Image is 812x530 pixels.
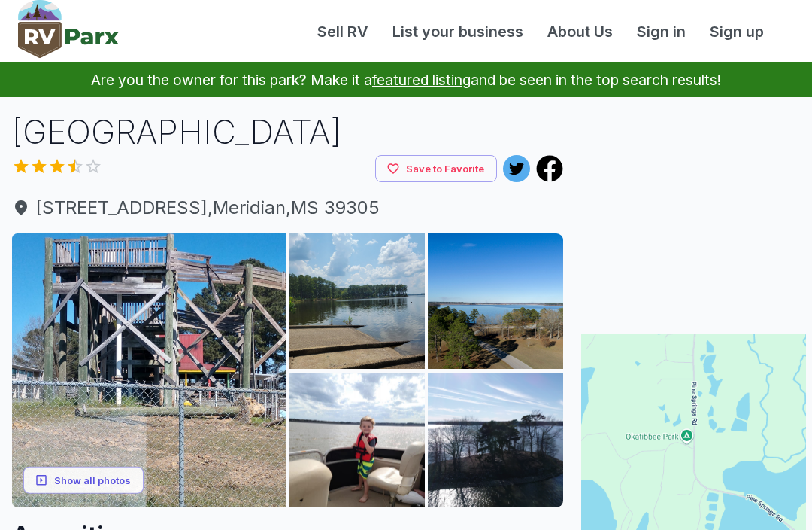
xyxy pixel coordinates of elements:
a: [STREET_ADDRESS],Meridian,MS 39305 [12,194,563,221]
img: AAcXr8rFCteUQvU1PC8MDEvK3bI7BABWbD9e-6iX6DfH4QciQNvdPPGyCkYZFxp7JYD68jyfj-AqntdDGiuwwIxIY40U5JgPy... [289,373,425,508]
a: Sign up [698,20,776,43]
a: Sell RV [305,20,380,43]
img: AAcXr8pH19hra1HsxY-IEgU92djYPI8f6rmDJYwJtWMIL1lTiOdffI9f4Joz7U1mUOzpsu_0JZ0t11W7ONd6Xe5nJ4yBloUh7... [428,373,563,508]
a: About Us [535,20,625,43]
img: AAcXr8r6pXJQvxu5wnqRGBa_iMWyRtu4ZmaDbRK1AQSSk3a8UOTwXUaYtqsK1WJ-Im23CvI1S7CAXhGQSTRy9ZZTZPsA1cYJk... [428,233,563,369]
a: List your business [380,20,535,43]
button: Save to Favorite [375,155,497,183]
span: [STREET_ADDRESS] , Meridian , MS 39305 [12,194,563,221]
a: Sign in [625,20,698,43]
h1: [GEOGRAPHIC_DATA] [12,109,563,155]
img: AAcXr8pDpYGlxDDOAfFBgp5GIIUqxf_1sFjNIfgZVXgjReIrE8V6mZSsTc15vtKSINzdlrJF-9RglHYd8CyRoPtTawWUQ0mQc... [12,233,286,507]
button: Show all photos [23,466,144,494]
p: Are you the owner for this park? Make it a and be seen in the top search results! [18,62,794,97]
iframe: Advertisement [581,109,806,297]
a: featured listing [372,71,471,89]
img: AAcXr8ouKIq9NK3S5fjeFaINbb751LtMxwOZPwWJqX737RdQmg_4eo32N9UhqR894eDWrgt-ZZ-xjOKbrdr6SjUGRetVpPclU... [289,233,425,369]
